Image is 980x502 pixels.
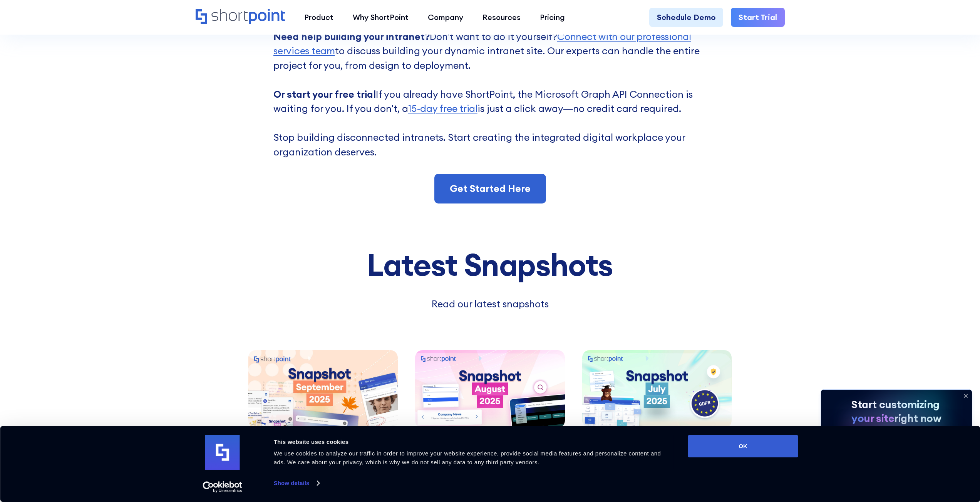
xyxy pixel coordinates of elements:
[473,8,530,27] a: Resources
[577,335,736,453] a: July snapshot
[244,248,737,282] div: Latest Snapshots
[343,8,418,27] a: Why ShortPoint
[244,335,403,453] a: September snapshot
[189,481,256,493] a: Usercentrics Cookiebot - opens in a new window
[540,12,565,23] div: Pricing
[434,174,546,204] a: Get Started Here
[273,88,376,100] strong: Or start your free trial
[410,335,570,453] a: August snapshot
[274,437,671,447] div: This website uses cookies
[353,12,409,23] div: Why ShortPoint
[273,30,430,43] strong: Need help building your intranet?
[274,477,319,489] a: Show details
[273,30,691,57] a: Connect with our professional services team
[196,9,285,25] a: Home
[731,8,785,27] a: Start Trial
[688,435,798,457] button: OK
[274,450,661,465] span: We use cookies to analyze our traffic in order to improve your website experience, provide social...
[408,102,477,115] a: 15-day free trial
[304,12,333,23] div: Product
[649,8,723,27] a: Schedule Demo
[482,12,521,23] div: Resources
[418,8,473,27] a: Company
[205,435,240,470] img: logo
[295,8,343,27] a: Product
[530,8,575,27] a: Pricing
[338,297,642,312] p: Read our latest snapshots
[428,12,463,23] div: Company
